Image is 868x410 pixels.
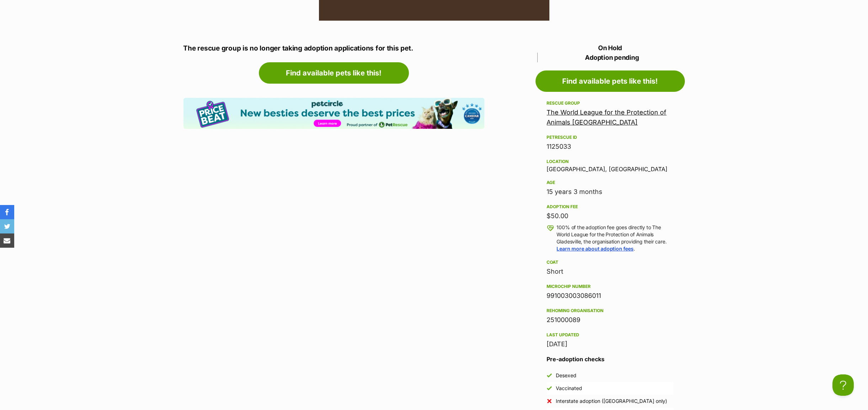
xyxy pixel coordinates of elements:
img: Pet Circle promo banner [183,98,484,129]
div: Rescue group [547,100,673,106]
a: Learn more about adoption fees [557,246,634,252]
p: The rescue group is no longer taking adoption applications for this pet. [183,43,484,54]
h3: Pre-adoption checks [547,355,673,363]
div: Desexed [556,372,577,379]
p: On Hold [536,43,685,62]
div: Interstate adoption ([GEOGRAPHIC_DATA] only) [556,398,667,405]
a: The World League for the Protection of Animals [GEOGRAPHIC_DATA] [547,109,667,126]
img: https://img.kwcdn.com/product/fancy/b205bd6f-6fe0-4e00-85ec-1c6b88555a07.jpg?imageMogr2/strip/siz... [54,45,107,89]
div: [DATE] [547,339,673,349]
div: Last updated [547,332,673,338]
div: 991003003086011 [547,291,673,301]
a: Find available pets like this! [536,70,685,92]
a: Find available pets like this! [259,62,409,84]
div: 15 years 3 months [547,187,673,197]
img: Yes [547,373,552,378]
div: Short [547,267,673,277]
div: Coat [547,259,673,265]
img: https://img.kwcdn.com/product/fancy/2fb0ce9c-a180-4deb-abe9-fb2124f6f161.jpg?imageMogr2/strip/siz... [60,51,119,100]
img: Yes [547,386,552,391]
div: Vaccinated [556,385,582,392]
div: 251000089 [547,315,673,325]
p: 100% of the adoption fee goes directly to The World League for the Protection of Animals Gladesvi... [557,224,673,252]
div: $50.00 [547,211,673,221]
div: [GEOGRAPHIC_DATA], [GEOGRAPHIC_DATA] [547,157,673,172]
div: PetRescue ID [547,135,673,140]
div: Rehoming organisation [547,308,673,314]
div: 1125033 [547,142,673,152]
iframe: Help Scout Beacon - Open [832,374,854,396]
div: Microchip number [547,284,673,289]
div: Adoption fee [547,204,673,210]
div: Age [547,180,673,185]
img: No [547,399,552,404]
div: Location [547,159,673,164]
span: Adoption pending [537,53,685,62]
